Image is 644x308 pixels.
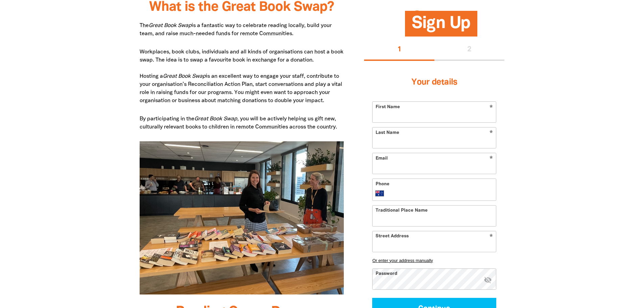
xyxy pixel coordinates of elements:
[140,48,344,105] p: Workplaces, book clubs, individuals and all kinds of organisations can host a book swap. The idea...
[484,276,492,284] i: Hide password
[149,23,192,28] em: Great Book Swap
[412,16,471,37] span: Sign Up
[140,22,344,38] p: The is a fantastic way to celebrate reading locally, build your team, and raise much-needed funds...
[484,276,492,285] button: visibility_off
[372,69,496,96] h3: Your details
[194,117,237,121] em: Great Book Swap
[364,39,434,61] button: Stage 1
[149,1,334,14] span: What is the Great Book Swap?
[372,258,496,263] button: Or enter your address manually
[163,74,206,79] em: Great Book Swap
[140,115,344,131] p: By participating in the , you will be actively helping us gift new, culturally relevant books to ...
